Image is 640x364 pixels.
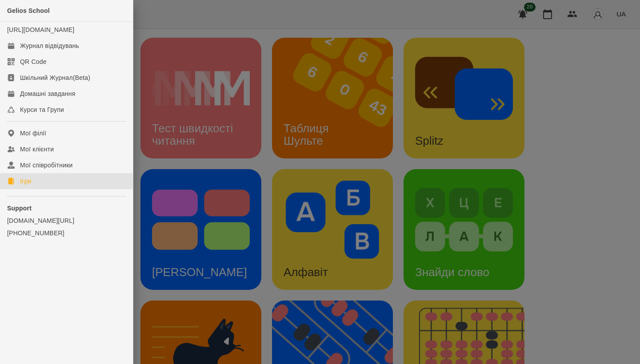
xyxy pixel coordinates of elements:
[7,216,126,225] a: [DOMAIN_NAME][URL]
[7,26,74,33] a: [URL][DOMAIN_NAME]
[7,229,126,237] a: [PHONE_NUMBER]
[20,145,54,154] div: Мої клієнти
[20,57,47,66] div: QR Code
[7,7,50,14] span: Gelios School
[20,129,46,138] div: Мої філії
[20,73,90,82] div: Шкільний Журнал(Beta)
[20,177,31,186] div: Ігри
[20,105,64,114] div: Курси та Групи
[20,161,73,170] div: Мої співробітники
[7,204,126,213] p: Support
[20,41,79,50] div: Журнал відвідувань
[20,89,75,98] div: Домашні завдання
